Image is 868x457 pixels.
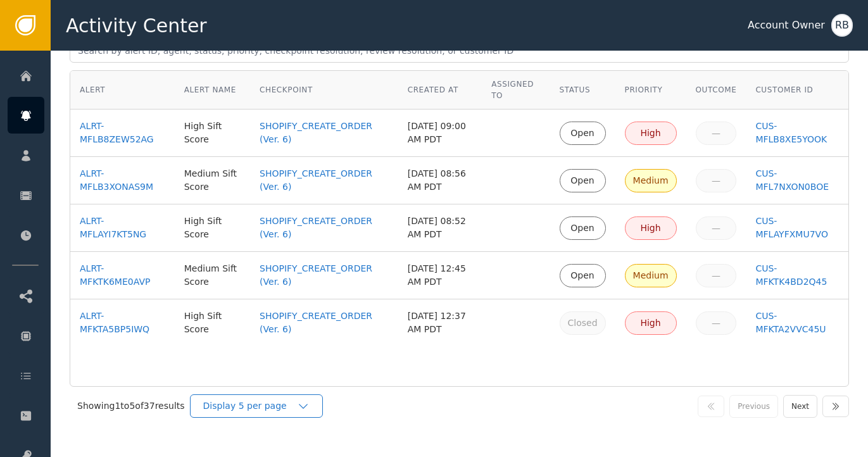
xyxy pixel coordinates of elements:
[755,215,839,241] a: CUS-MFLAYFXMU7VO
[408,84,472,96] div: Created At
[755,262,839,289] a: CUS-MFKTK4BD2Q45
[398,252,482,299] td: [DATE] 12:45 AM PDT
[491,78,540,101] div: Assigned To
[625,84,677,96] div: Priority
[184,167,241,194] div: Medium Sift Score
[398,110,482,157] td: [DATE] 09:00 AM PDT
[70,39,849,63] input: Search by alert ID, agent, status, priority, checkpoint resolution, review resolution, or custome...
[184,262,241,289] div: Medium Sift Score
[704,269,729,282] div: —
[184,310,241,336] div: High Sift Score
[190,394,323,418] button: Display 5 per page
[633,269,669,282] div: Medium
[66,11,207,40] span: Activity Center
[755,310,839,336] a: CUS-MFKTA2VVC45U
[633,174,669,187] div: Medium
[80,120,165,146] a: ALRT-MFLB8ZEW52AG
[783,395,817,418] button: Next
[260,84,389,96] div: Checkpoint
[77,399,185,413] div: Showing 1 to 5 of 37 results
[398,204,482,252] td: [DATE] 08:52 AM PDT
[568,222,598,235] div: Open
[755,167,839,194] a: CUS-MFL7NXON0BOE
[568,127,598,140] div: Open
[568,174,598,187] div: Open
[696,84,737,96] div: Outcome
[633,316,669,330] div: High
[568,316,598,330] div: Closed
[398,157,482,204] td: [DATE] 08:56 AM PDT
[633,222,669,235] div: High
[184,120,241,146] div: High Sift Score
[80,310,165,336] a: ALRT-MFKTA5BP5IWQ
[80,84,165,96] div: Alert
[704,174,729,187] div: —
[560,84,606,96] div: Status
[80,215,165,241] a: ALRT-MFLAYI7KT5NG
[184,84,241,96] div: Alert Name
[80,262,165,289] a: ALRT-MFKTK6ME0AVP
[80,167,165,194] a: ALRT-MFLB3XONAS9M
[184,215,241,241] div: High Sift Score
[260,120,389,146] a: SHOPIFY_CREATE_ORDER (Ver. 6)
[704,316,729,330] div: —
[748,18,825,33] div: Account Owner
[260,310,389,336] a: SHOPIFY_CREATE_ORDER (Ver. 6)
[568,269,598,282] div: Open
[633,127,669,140] div: High
[704,222,729,235] div: —
[398,299,482,346] td: [DATE] 12:37 AM PDT
[704,127,729,140] div: —
[260,215,389,241] a: SHOPIFY_CREATE_ORDER (Ver. 6)
[260,167,389,194] a: SHOPIFY_CREATE_ORDER (Ver. 6)
[755,84,839,96] div: Customer ID
[260,262,389,289] a: SHOPIFY_CREATE_ORDER (Ver. 6)
[755,120,839,146] a: CUS-MFLB8XE5YOOK
[831,14,853,37] button: RB
[203,399,297,413] div: Display 5 per page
